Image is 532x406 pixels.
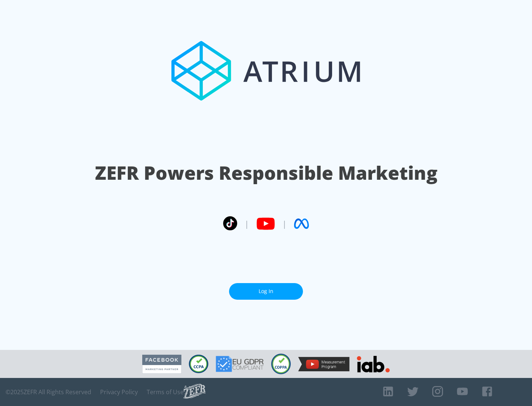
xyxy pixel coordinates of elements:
span: | [245,218,249,229]
a: Privacy Policy [100,388,138,396]
img: IAB [357,356,390,372]
img: YouTube Measurement Program [298,357,349,371]
img: COPPA Compliant [271,354,291,374]
img: CCPA Compliant [189,355,208,373]
a: Log In [229,283,303,300]
a: Terms of Use [147,388,184,396]
img: Facebook Marketing Partner [142,355,181,374]
span: © 2025 ZEFR All Rights Reserved [6,388,91,396]
span: | [282,218,287,229]
h1: ZEFR Powers Responsible Marketing [95,160,437,186]
img: GDPR Compliant [216,356,264,372]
